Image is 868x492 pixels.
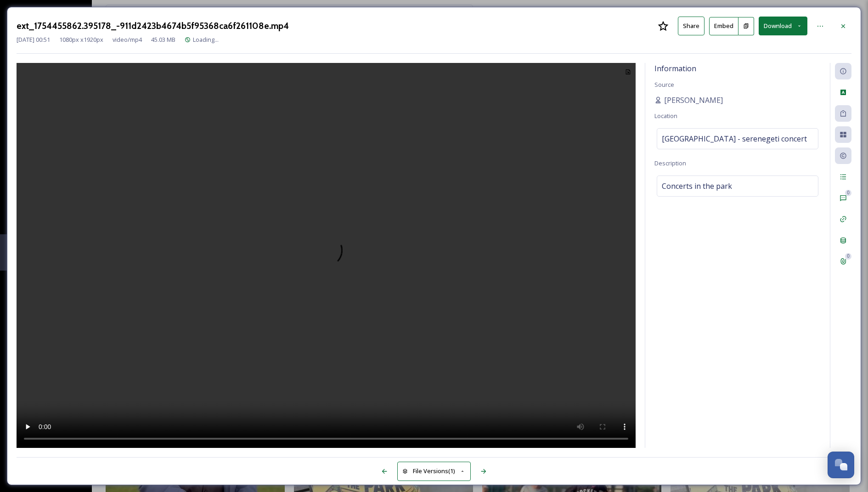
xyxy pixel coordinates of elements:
span: Source [654,80,674,89]
span: Description [654,159,686,167]
button: Share [678,17,705,35]
span: Location [654,112,677,120]
h3: ext_1754455862.395178_-911d2423b4674b5f95368ca6f261108e.mp4 [17,19,289,33]
span: 1080 px x 1920 px [59,35,103,44]
button: Open Chat [828,452,854,478]
span: Information [654,63,696,74]
span: 45.03 MB [151,35,175,44]
div: 0 [845,253,851,260]
span: [DATE] 00:51 [17,35,50,44]
span: [PERSON_NAME] [664,95,723,106]
button: Download [759,17,807,35]
button: File Versions(1) [397,462,471,481]
span: [GEOGRAPHIC_DATA] - serenegeti concert [662,133,807,144]
span: Loading... [193,35,219,44]
button: Embed [709,17,738,35]
div: 0 [845,190,851,196]
span: video/mp4 [113,35,142,44]
span: Concerts in the park [662,181,732,192]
